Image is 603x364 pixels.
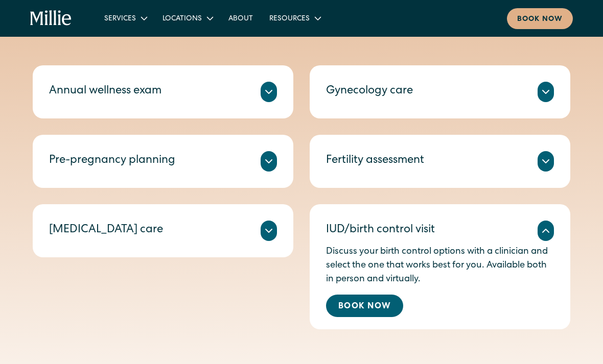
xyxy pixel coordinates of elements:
[326,223,435,239] div: IUD/birth control visit
[154,10,220,27] div: Locations
[261,10,328,27] div: Resources
[30,10,72,27] a: home
[49,84,161,101] div: Annual wellness exam
[326,153,424,170] div: Fertility assessment
[507,8,573,29] a: Book now
[49,223,163,239] div: [MEDICAL_DATA] care
[326,295,403,318] a: Book Now
[326,84,413,101] div: Gynecology care
[517,14,563,25] div: Book now
[163,14,202,25] div: Locations
[104,14,136,25] div: Services
[326,246,554,287] p: Discuss your birth control options with a clinician and select the one that works best for you. A...
[220,10,261,27] a: About
[269,14,310,25] div: Resources
[96,10,154,27] div: Services
[49,153,175,170] div: Pre-pregnancy planning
